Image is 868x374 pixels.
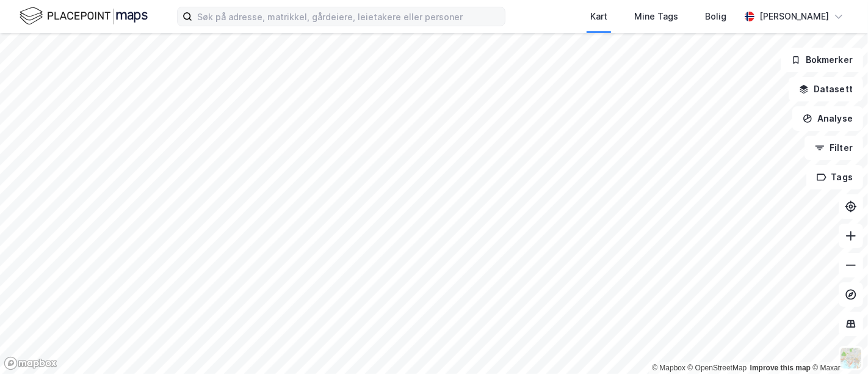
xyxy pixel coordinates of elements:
[20,5,148,27] img: logo.f888ab2527a4732fd821a326f86c7f29.svg
[792,106,863,131] button: Analyse
[4,356,57,370] a: Mapbox homepage
[759,9,829,24] div: [PERSON_NAME]
[688,364,747,372] a: OpenStreetMap
[590,9,607,24] div: Kart
[806,165,863,189] button: Tags
[807,315,868,374] div: Kontrollprogram for chat
[192,7,505,26] input: Søk på adresse, matrikkel, gårdeiere, leietakere eller personer
[807,315,868,374] iframe: Chat Widget
[652,364,685,372] a: Mapbox
[789,77,863,101] button: Datasett
[634,9,678,24] div: Mine Tags
[750,364,811,372] a: Improve this map
[781,48,863,72] button: Bokmerker
[705,9,726,24] div: Bolig
[805,136,863,160] button: Filter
